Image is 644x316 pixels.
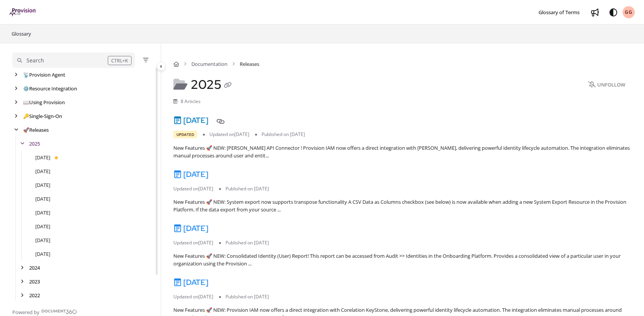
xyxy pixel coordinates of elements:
[12,85,20,92] div: arrow
[9,8,36,17] a: Project logo
[35,223,50,230] a: March 2025
[11,29,32,38] a: Glossary
[214,115,227,128] button: Copy link of August 2025
[173,198,632,213] div: New Features 🚀 NEW: System export now supports transpose functionality A CSV Data as Columns chec...
[18,292,26,299] div: arrow
[29,264,40,272] a: 2024
[255,131,311,138] li: Published on [DATE]
[23,71,29,78] span: 📡
[141,56,150,65] button: Filter
[607,6,619,18] button: Theme options
[173,277,208,287] a: [DATE]
[173,223,208,233] a: [DATE]
[18,278,26,285] div: arrow
[108,56,132,65] div: CTRL+K
[173,239,219,246] li: Updated on [DATE]
[219,293,275,300] li: Published on [DATE]
[12,113,20,120] div: arrow
[35,250,50,258] a: January 2025
[173,252,632,267] div: New Features 🚀 NEW: Consolidated Identity (User) Report! This report can be accessed from Audit >...
[23,85,29,92] span: ⚙️
[12,126,20,134] div: arrow
[23,99,29,106] span: 📖
[35,209,50,216] a: April 2025
[35,236,50,244] a: February 2025
[156,62,166,71] button: Category toggle
[539,9,580,16] span: Glossary of Terms
[23,112,62,120] a: Single-Sign-On
[222,80,234,92] button: Copy link of 2025
[26,56,44,65] div: Search
[173,131,197,138] span: Updated
[12,52,135,68] button: Search
[173,60,179,68] a: Home
[9,8,36,16] img: brand logo
[18,140,26,147] div: arrow
[623,6,635,18] button: GG
[589,6,601,18] a: Whats new
[173,115,208,125] a: [DATE]
[29,140,40,147] a: 2025
[35,195,50,203] a: May 2025
[173,144,632,159] div: New Features 🚀 NEW: [PERSON_NAME] API Connector ! Provision IAM now offers a direct integration w...
[29,291,40,299] a: 2022
[203,131,255,138] li: Updated on [DATE]
[191,60,227,68] a: Documentation
[23,126,29,133] span: 🚀
[41,309,77,314] img: Document360
[173,293,219,300] li: Updated on [DATE]
[35,154,50,161] a: August 2025
[35,167,50,175] a: July 2025
[23,85,77,92] a: Resource Integration
[219,185,275,192] li: Published on [DATE]
[173,98,201,105] li: 8 Articles
[219,239,275,246] li: Published on [DATE]
[18,264,26,272] div: arrow
[23,113,29,120] span: 🔑
[173,77,234,92] h1: 2025
[23,126,49,134] a: Releases
[23,71,65,79] a: Provision Agent
[625,9,632,16] span: GG
[23,98,65,106] a: Using Provision
[12,307,77,316] a: Powered by Document360 - opens in a new tab
[29,278,40,285] a: 2023
[12,71,20,79] div: arrow
[173,185,219,192] li: Updated on [DATE]
[12,308,40,316] span: Powered by
[173,169,208,179] a: [DATE]
[240,60,259,68] span: Releases
[35,181,50,189] a: June 2025
[12,99,20,106] div: arrow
